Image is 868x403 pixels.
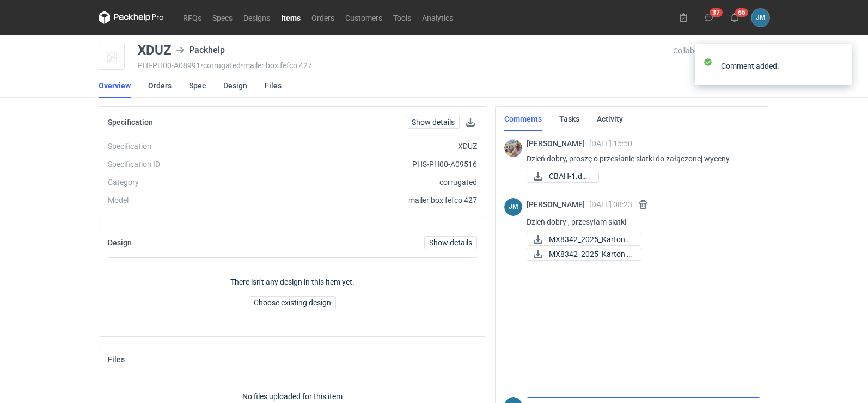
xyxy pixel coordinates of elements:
span: [DATE] 15:50 [589,139,632,148]
a: Show details [424,236,477,249]
a: Items [276,11,306,24]
div: XDUZ [138,44,172,57]
a: Show details [407,116,460,129]
button: 37 [700,9,718,26]
p: Dzień dobry, proszę o przesłanie siatki do załączonej wyceny [527,152,751,165]
a: Orders [148,74,172,98]
a: Files [265,74,282,98]
h2: Design [108,238,132,247]
a: Overview [99,74,131,98]
a: Specs [207,11,238,24]
div: Packhelp [176,44,225,57]
span: Collaborators [673,46,719,55]
button: MX8342_2025_Karton F... [527,233,641,246]
figcaption: JM [504,198,522,216]
button: JM [751,9,769,27]
div: PHI-PH00-A08991 [138,61,673,70]
span: Choose existing design [254,299,331,306]
a: Analytics [417,11,459,24]
div: MX8342_2025_Karton F427_E_334x245x96 mm_Zew.350x250x100 mm_XDUZ siatka.pdf [527,233,635,246]
div: corrugated [255,177,477,188]
div: Joanna Myślak [504,198,522,216]
span: [DATE] 08:23 [589,200,632,209]
a: Tasks [559,107,579,131]
p: Dzień dobry , przesyłam siatki [527,215,751,228]
svg: Packhelp Pro [99,11,164,24]
div: Specification ID [108,159,255,170]
div: Specification [108,141,255,152]
div: Model [108,195,255,206]
span: [PERSON_NAME] [527,200,589,209]
div: MX8342_2025_Karton F427_E_334x245x96 mm_Zew.350x250x100 mm_XDUZ.pdf [527,248,635,261]
p: No files uploaded for this item [242,391,343,402]
button: Download specification [464,116,477,129]
a: Customers [340,11,388,24]
span: CBAH-1.docx [549,170,590,182]
div: Joanna Myślak [751,9,769,27]
div: XDUZ [255,141,477,152]
h2: Files [108,355,125,364]
span: • corrugated [200,61,241,70]
a: Designs [238,11,276,24]
button: Choose existing design [249,296,336,309]
button: MX8342_2025_Karton F... [527,248,641,261]
a: RFQs [178,11,207,24]
div: Category [108,177,255,188]
a: Comments [504,107,542,131]
button: 65 [726,9,743,26]
div: PHS-PH00-A09516 [255,159,477,170]
div: Comment added. [721,61,835,71]
a: Tools [388,11,417,24]
a: Orders [306,11,340,24]
img: Michał Palasek [504,139,522,157]
span: • mailer box fefco 427 [241,61,312,70]
button: close [835,60,843,71]
h2: Specification [108,118,153,127]
p: There isn't any design in this item yet. [230,276,354,287]
span: MX8342_2025_Karton F... [549,248,632,260]
div: mailer box fefco 427 [255,195,477,206]
a: Design [223,74,247,98]
a: Spec [189,74,206,98]
span: MX8342_2025_Karton F... [549,233,632,245]
a: CBAH-1.docx [527,170,599,183]
a: Activity [597,107,623,131]
span: [PERSON_NAME] [527,139,589,148]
